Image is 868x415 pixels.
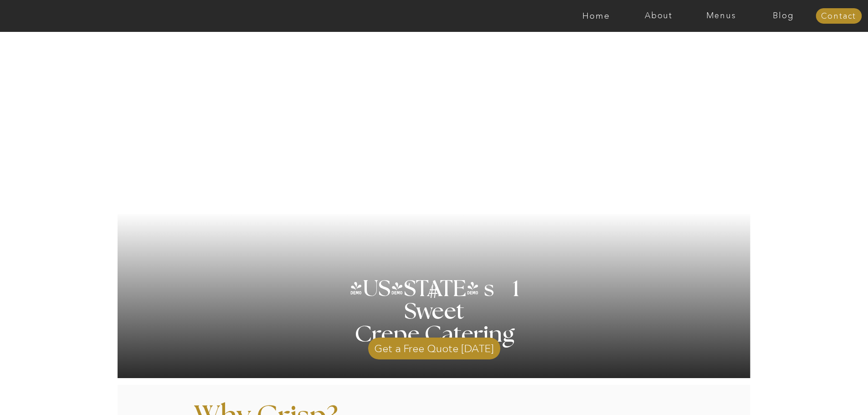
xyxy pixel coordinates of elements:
[318,278,551,346] h1: [US_STATE] s 1 Sweet Crepe Catering
[752,11,815,20] a: Blog
[690,11,752,20] a: Menus
[390,278,428,301] h3: '
[565,11,627,20] a: Home
[409,283,461,309] h3: #
[816,12,862,21] a: Contact
[368,333,500,359] a: Get a Free Quote [DATE]
[627,11,690,20] a: About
